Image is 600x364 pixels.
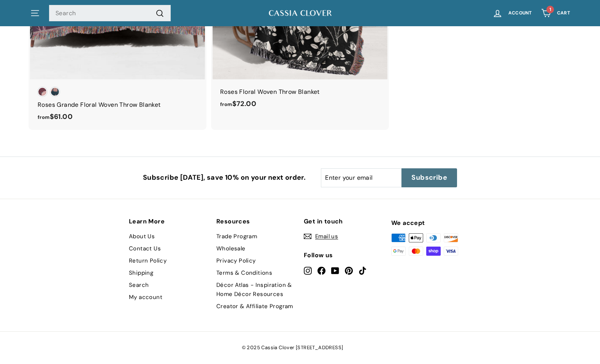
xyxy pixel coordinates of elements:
a: Creator & Affiliate Program [216,300,293,312]
div: Roses Grande Floral Woven Throw Blanket [38,100,197,110]
a: Wholesale [216,242,246,255]
a: Terms & Conditions [216,267,272,279]
span: © 2025 Cassia Clover [STREET_ADDRESS] [242,343,351,353]
a: Account [488,2,537,24]
a: Décor Atlas - Inspiration & Home Décor Resources [216,279,296,300]
span: Email us [315,232,338,241]
a: Return Policy [129,255,167,267]
button: Subscribe [402,168,457,187]
a: Contact Us [129,242,161,255]
h2: Resources [216,218,296,225]
span: $61.00 [38,112,73,121]
a: About Us [129,230,155,242]
a: Trade Program [216,230,257,242]
h2: Learn More [129,218,209,225]
div: Roses Floral Woven Throw Blanket [220,87,380,97]
h2: Get in touch [304,218,384,225]
a: Shipping [129,267,153,279]
span: from [38,114,50,120]
div: Follow us [304,250,384,260]
a: Email us [304,230,338,242]
span: 1 [549,6,551,13]
p: Subscribe [DATE], save 10% on your next order. [143,172,306,183]
span: $72.00 [220,99,256,108]
span: from [220,101,232,108]
a: Search [129,279,149,291]
input: Enter your email [321,168,402,187]
span: Cart [557,11,570,16]
a: Cart [537,2,575,24]
input: Search [49,5,171,22]
div: We accept [391,218,471,228]
span: Subscribe [411,173,447,183]
a: Privacy Policy [216,255,256,267]
a: My account [129,291,162,303]
span: Account [508,11,532,16]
